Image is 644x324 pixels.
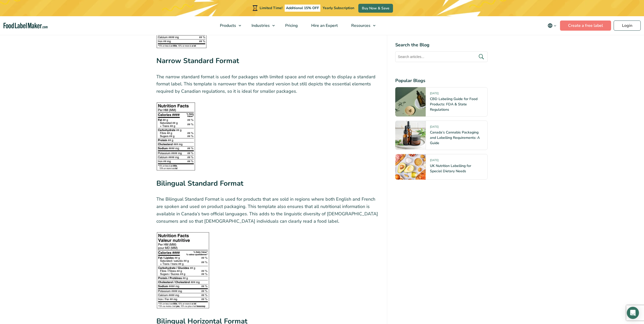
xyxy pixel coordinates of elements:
a: UK Nutrition Labelling for Special Dietary Needs [430,163,471,174]
a: Canada’s Cannabis Packaging and Labelling Requirements: A Guide [430,130,480,145]
span: Limited Time! [260,6,282,10]
a: Buy Now & Save [358,4,393,13]
span: Hire an Expert [310,23,338,28]
input: Search articles... [395,51,488,62]
a: Products [213,16,244,35]
img: Black and white Bilingual Standard Format nutrition label displaying nutrient details in both Eng... [156,232,210,309]
span: Resources [350,23,371,28]
p: The narrow standard format is used for packages with limited space and not enough to display a st... [156,73,379,95]
img: Black and white Narrow Standard Format nutrition label with essential nutrient information arrang... [156,102,195,171]
strong: Bilingual Standard Format [156,179,243,188]
span: [DATE] [430,91,439,97]
span: [DATE] [430,158,439,164]
a: Hire an Expert [305,16,343,35]
a: CBD Labeling Guide for Food Products: FDA & State Regulations [430,97,477,112]
a: Industries [245,16,277,35]
span: Products [218,23,237,28]
h4: Search the Blog [395,42,488,48]
a: Login [614,21,641,31]
p: The Bilingual Standard Format is used for products that are sold in regions where both English an... [156,196,379,225]
a: Create a free label [560,21,611,31]
span: Yearly Subscription [323,6,354,10]
span: Additional 15% OFF [285,5,320,12]
strong: Narrow Standard Format [156,56,239,66]
div: Open Intercom Messenger [627,307,639,319]
h4: Popular Blogs [395,77,488,84]
span: [DATE] [430,125,439,131]
span: Pricing [284,23,298,28]
a: Pricing [279,16,303,35]
a: Resources [345,16,378,35]
span: Industries [250,23,270,28]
